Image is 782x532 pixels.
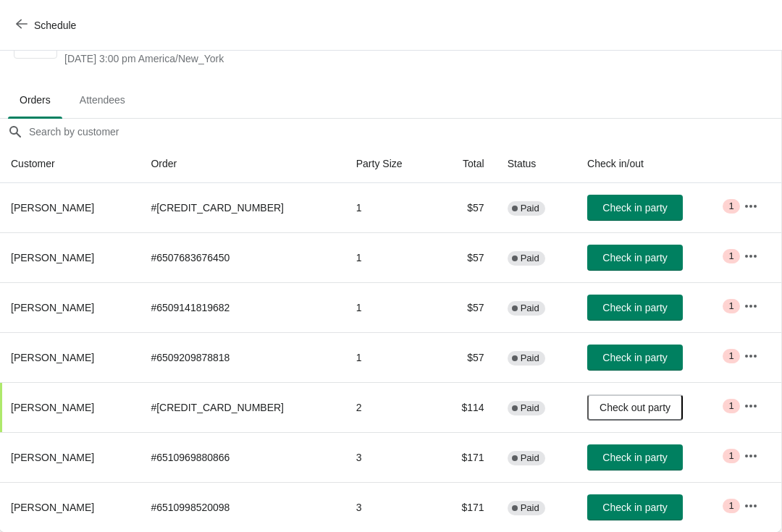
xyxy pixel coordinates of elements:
td: # [CREDIT_CARD_NUMBER] [139,183,344,232]
td: $171 [436,432,496,482]
td: 1 [345,232,436,282]
td: $57 [436,232,496,282]
button: Check out party [587,394,683,421]
td: $57 [436,332,496,382]
span: 1 [728,350,733,362]
td: # 6510969880866 [139,432,344,482]
th: Order [139,145,344,183]
span: Check in party [602,352,667,363]
td: 2 [345,382,436,432]
td: 1 [345,282,436,332]
button: Check in party [587,195,683,221]
span: Schedule [34,20,76,31]
td: $57 [436,282,496,332]
td: # 6509209878818 [139,332,344,382]
td: $57 [436,183,496,232]
span: Orders [8,87,62,113]
span: Paid [521,303,539,314]
span: [PERSON_NAME] [11,452,94,463]
span: Paid [521,452,539,464]
span: [PERSON_NAME] [11,352,94,363]
span: [PERSON_NAME] [11,302,94,313]
input: Search by customer [28,119,781,145]
span: 1 [728,400,733,412]
span: [PERSON_NAME] [11,252,94,263]
td: # 6509141819682 [139,282,344,332]
span: Check in party [602,202,667,214]
span: Check in party [602,452,667,463]
td: 3 [345,432,436,482]
td: 3 [345,482,436,532]
span: 1 [728,450,733,462]
button: Check in party [587,295,683,321]
td: $171 [436,482,496,532]
span: Paid [521,253,539,264]
span: Attendees [68,87,137,113]
span: 1 [728,250,733,262]
td: 1 [345,183,436,232]
span: 1 [728,500,733,512]
button: Check in party [587,345,683,371]
span: Paid [521,352,539,364]
span: [PERSON_NAME] [11,402,94,413]
span: Check in party [602,252,667,263]
th: Total [436,145,496,183]
span: Check in party [602,502,667,513]
th: Check in/out [576,145,732,183]
th: Status [496,145,576,183]
button: Schedule [7,12,88,38]
span: Paid [521,402,539,414]
td: # 6507683676450 [139,232,344,282]
span: Check out party [600,402,670,413]
span: [DATE] 3:00 pm America/New_York [64,51,503,66]
button: Check in party [587,444,683,470]
span: 1 [728,200,733,212]
td: 1 [345,332,436,382]
button: Check in party [587,245,683,271]
td: # [CREDIT_CARD_NUMBER] [139,382,344,432]
th: Party Size [345,145,436,183]
span: Paid [521,203,539,214]
button: Check in party [587,494,683,520]
span: [PERSON_NAME] [11,502,94,513]
span: [PERSON_NAME] [11,202,94,214]
span: Paid [521,502,539,514]
td: $114 [436,382,496,432]
span: 1 [728,300,733,312]
span: Check in party [602,302,667,313]
td: # 6510998520098 [139,482,344,532]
